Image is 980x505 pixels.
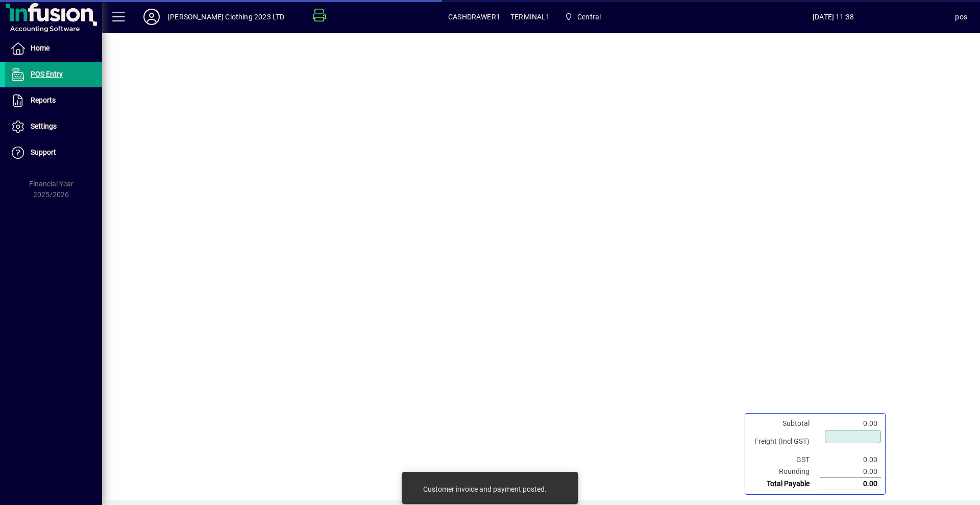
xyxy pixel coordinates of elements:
td: 0.00 [820,478,881,490]
span: Support [31,148,56,156]
span: TERMINAL1 [510,9,550,25]
td: 0.00 [820,418,881,429]
td: Rounding [749,466,820,478]
a: Support [5,140,102,165]
td: 0.00 [820,466,881,478]
span: Central [577,9,601,25]
div: pos [955,9,967,25]
a: Settings [5,114,102,139]
div: [PERSON_NAME] Clothing 2023 LTD [168,9,284,25]
span: Central [560,8,605,26]
span: [DATE] 11:38 [712,9,955,25]
span: Reports [31,96,56,104]
td: Subtotal [749,418,820,429]
td: 0.00 [820,454,881,466]
td: Total Payable [749,478,820,490]
button: Profile [135,8,168,26]
span: CASHDRAWER1 [448,9,500,25]
div: Customer invoice and payment posted. [423,484,547,494]
td: GST [749,454,820,466]
td: Freight (Incl GST) [749,429,820,454]
span: POS Entry [31,70,63,78]
span: Home [31,44,50,52]
a: Home [5,36,102,61]
span: Settings [31,122,57,130]
a: Reports [5,88,102,113]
